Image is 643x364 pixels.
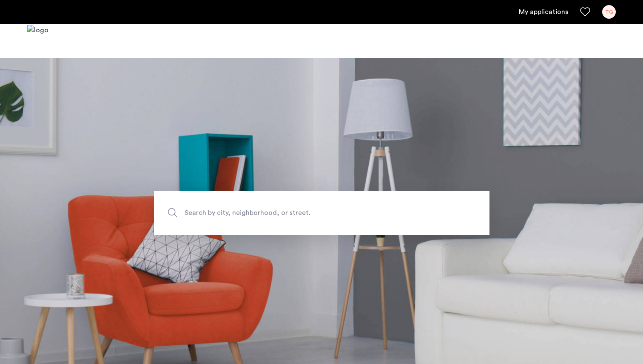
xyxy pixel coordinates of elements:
[519,7,568,17] a: My application
[27,25,48,57] a: Cazamio logo
[580,7,590,17] a: Favorites
[27,25,48,57] img: logo
[185,207,419,218] span: Search by city, neighborhood, or street.
[602,5,616,19] div: TG
[154,191,489,235] input: Apartment Search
